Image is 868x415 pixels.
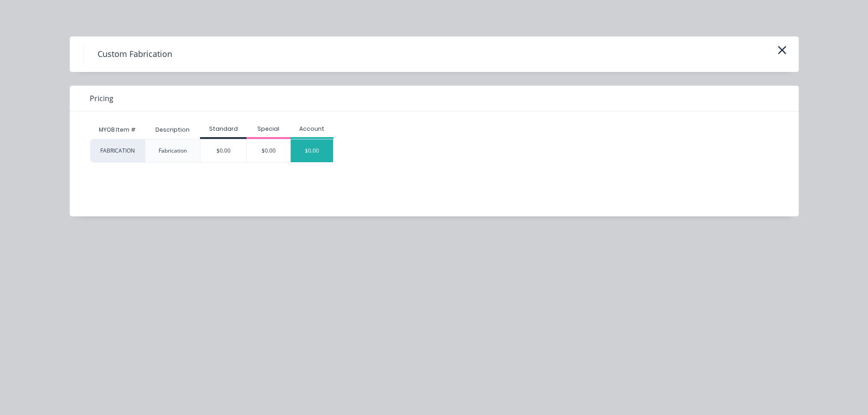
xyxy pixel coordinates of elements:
div: FABRICATION [90,139,145,163]
div: $0.00 [291,139,334,162]
div: Description [148,118,197,141]
div: Standard [200,125,247,133]
div: $0.00 [247,139,290,162]
h4: Custom Fabrication [83,46,186,63]
div: MYOB Item # [90,121,145,139]
span: Pricing [90,93,113,104]
div: Special [247,125,290,133]
div: Fabrication [159,147,187,155]
div: $0.00 [200,139,247,162]
div: Account [290,125,334,133]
